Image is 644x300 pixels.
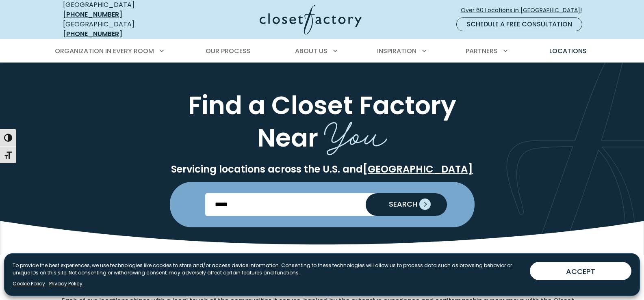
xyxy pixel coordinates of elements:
span: Locations [549,46,587,56]
input: Enter Postal Code [205,193,439,216]
p: Servicing locations across the U.S. and [61,163,583,175]
img: Closet Factory Logo [260,5,362,35]
span: Our Process [206,46,251,56]
span: About Us [295,46,327,56]
a: Privacy Policy [49,280,82,287]
p: To provide the best experiences, we use technologies like cookies to store and/or access device i... [13,262,523,276]
span: Organization in Every Room [55,46,154,56]
span: SEARCH [382,201,417,208]
span: Inspiration [377,46,416,56]
button: ACCEPT [530,262,631,280]
span: Partners [466,46,498,56]
a: [GEOGRAPHIC_DATA] [363,162,473,176]
a: Cookie Policy [13,280,45,287]
span: You [324,105,387,158]
span: Near [257,120,318,155]
div: [GEOGRAPHIC_DATA] [63,19,181,39]
span: Find a Closet Factory [188,88,456,123]
nav: Primary Menu [49,40,595,63]
a: Schedule a Free Consultation [456,17,582,31]
a: Over 60 Locations in [GEOGRAPHIC_DATA]! [460,3,589,17]
button: Search our Nationwide Locations [366,193,447,216]
a: [PHONE_NUMBER] [63,29,122,39]
span: Over 60 Locations in [GEOGRAPHIC_DATA]! [461,6,588,15]
a: [PHONE_NUMBER] [63,10,122,19]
